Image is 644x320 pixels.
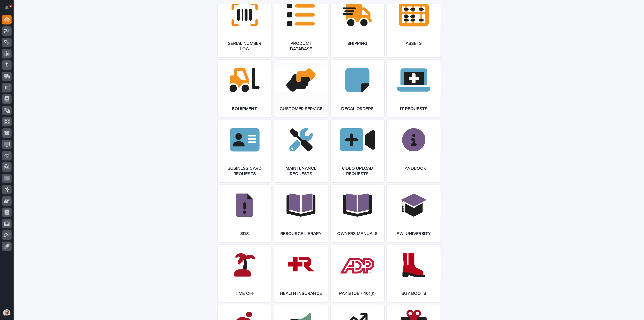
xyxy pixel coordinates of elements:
[331,245,384,302] a: Pay Stub / 401(k)
[387,60,441,117] a: IT Requests
[387,245,441,302] a: Buy Boots
[6,5,12,13] div: Notifications2
[274,185,328,242] a: Resource Library
[218,185,272,242] a: SDS
[2,3,12,12] button: Notifications
[274,60,328,117] a: Customer Service
[274,120,328,182] a: Maintenance Requests
[331,185,384,242] a: Owners Manuals
[274,245,328,302] a: Health Insurance
[218,60,272,117] a: Equipment
[387,185,441,242] a: PWI University
[331,60,384,117] a: Decal Orders
[387,120,441,182] a: Handbook
[218,245,272,302] a: Time Off
[2,308,12,318] button: users-avatar
[331,120,384,182] a: Video Upload Requests
[10,4,12,7] p: 2
[218,120,272,182] a: Business Card Requests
